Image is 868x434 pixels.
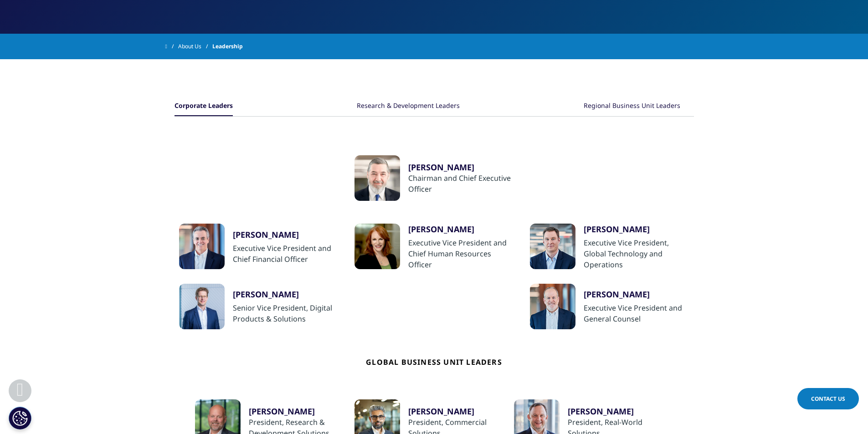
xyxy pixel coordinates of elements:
[233,229,339,243] a: [PERSON_NAME]
[408,224,514,235] div: [PERSON_NAME]
[9,407,31,429] button: Cookies Settings
[233,243,339,265] div: Executive Vice President and Chief Financial Officer
[408,406,514,417] a: [PERSON_NAME]
[584,224,689,237] a: [PERSON_NAME]
[584,302,689,324] div: Executive Vice President and General Counsel
[584,97,680,116] button: Regional Business Unit Leaders
[408,237,514,270] div: Executive Vice President and Chief Human Resources Officer
[797,388,859,409] a: Contact Us
[366,329,502,399] h4: Global Business Unit Leaders
[233,289,339,300] div: [PERSON_NAME]
[408,173,514,194] div: Chairman and Chief Executive Officer
[212,38,243,55] span: Leadership
[249,406,354,417] a: [PERSON_NAME]
[584,289,689,300] div: [PERSON_NAME]
[178,38,212,55] a: About Us
[175,97,233,116] button: Corporate Leaders
[357,97,460,116] button: Research & Development Leaders
[568,406,673,417] a: [PERSON_NAME]
[408,224,514,237] a: [PERSON_NAME]
[584,289,689,302] a: [PERSON_NAME]
[584,224,689,235] div: [PERSON_NAME]
[584,237,689,270] div: Executive Vice President, Global Technology and Operations
[233,302,339,324] div: Senior Vice President, Digital Products & Solutions
[233,289,339,302] a: [PERSON_NAME]
[408,162,514,173] a: [PERSON_NAME]
[811,395,845,403] span: Contact Us
[233,229,339,240] div: [PERSON_NAME]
